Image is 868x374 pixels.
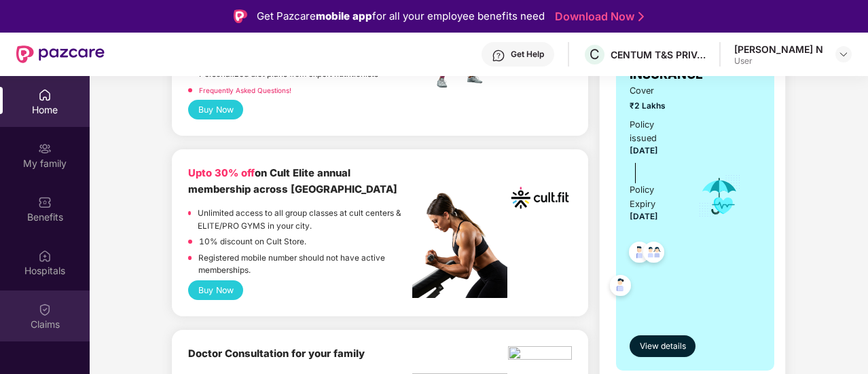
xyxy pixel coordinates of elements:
img: svg+xml;base64,PHN2ZyB4bWxucz0iaHR0cDovL3d3dy53My5vcmcvMjAwMC9zdmciIHdpZHRoPSI0OC45MTUiIGhlaWdodD... [637,238,670,271]
button: Buy Now [188,100,243,119]
p: 10% discount on Cult Store. [199,236,306,248]
img: pc2.png [412,193,507,298]
img: Logo [234,10,247,23]
span: C [590,46,600,62]
img: svg+xml;base64,PHN2ZyBpZD0iQmVuZWZpdHMiIHhtbG5zPSJodHRwOi8vd3d3LnczLm9yZy8yMDAwL3N2ZyIgd2lkdGg9Ij... [38,195,52,209]
a: Frequently Asked Questions! [199,86,291,94]
img: svg+xml;base64,PHN2ZyB4bWxucz0iaHR0cDovL3d3dy53My5vcmcvMjAwMC9zdmciIHdpZHRoPSI0OC45NDMiIGhlaWdodD... [604,271,637,304]
p: Unlimited access to all group classes at cult centers & ELITE/PRO GYMS in your city. [198,207,412,232]
div: Policy issued [630,118,679,145]
img: svg+xml;base64,PHN2ZyB4bWxucz0iaHR0cDovL3d3dy53My5vcmcvMjAwMC9zdmciIHdpZHRoPSI0OC45NDMiIGhlaWdodD... [623,238,656,271]
p: Registered mobile number should not have active memberships. [198,252,412,277]
b: on Cult Elite annual membership across [GEOGRAPHIC_DATA] [188,167,397,195]
img: svg+xml;base64,PHN2ZyBpZD0iSGVscC0zMngzMiIgeG1sbnM9Imh0dHA6Ly93d3cudzMub3JnLzIwMDAvc3ZnIiB3aWR0aD... [492,49,505,62]
img: Stroke [638,10,644,24]
div: CENTUM T&S PRIVATE LIMITED [611,48,706,61]
span: View details [640,340,686,353]
span: [DATE] [630,146,658,155]
b: Doctor Consultation for your family [188,348,365,360]
button: Buy Now [188,280,243,300]
img: svg+xml;base64,PHN2ZyBpZD0iSG9tZSIgeG1sbnM9Imh0dHA6Ly93d3cudzMub3JnLzIwMDAvc3ZnIiB3aWR0aD0iMjAiIG... [38,88,52,102]
img: New Pazcare Logo [16,45,105,63]
strong: mobile app [316,10,372,22]
span: Cover [630,84,679,98]
img: cult.png [508,166,572,229]
div: Get Help [511,49,544,60]
button: View details [630,335,695,357]
span: ₹2 Lakhs [630,100,679,113]
img: svg+xml;base64,PHN2ZyBpZD0iQ2xhaW0iIHhtbG5zPSJodHRwOi8vd3d3LnczLm9yZy8yMDAwL3N2ZyIgd2lkdGg9IjIwIi... [38,303,52,316]
div: User [734,56,823,67]
div: Get Pazcare for all your employee benefits need [257,8,545,24]
img: icon [698,174,742,219]
img: svg+xml;base64,PHN2ZyBpZD0iSG9zcGl0YWxzIiB4bWxucz0iaHR0cDovL3d3dy53My5vcmcvMjAwMC9zdmciIHdpZHRoPS... [38,249,52,263]
div: [PERSON_NAME] N [734,43,823,56]
img: svg+xml;base64,PHN2ZyB3aWR0aD0iMjAiIGhlaWdodD0iMjAiIHZpZXdCb3g9IjAgMCAyMCAyMCIgZmlsbD0ibm9uZSIgeG... [38,142,52,155]
span: [DATE] [630,212,658,221]
a: Download Now [555,10,640,24]
img: physica%20-%20Edited.png [508,346,572,364]
div: Policy Expiry [630,183,679,210]
img: svg+xml;base64,PHN2ZyBpZD0iRHJvcGRvd24tMzJ4MzIiIHhtbG5zPSJodHRwOi8vd3d3LnczLm9yZy8yMDAwL3N2ZyIgd2... [838,49,849,60]
b: Upto 30% off [188,167,255,179]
